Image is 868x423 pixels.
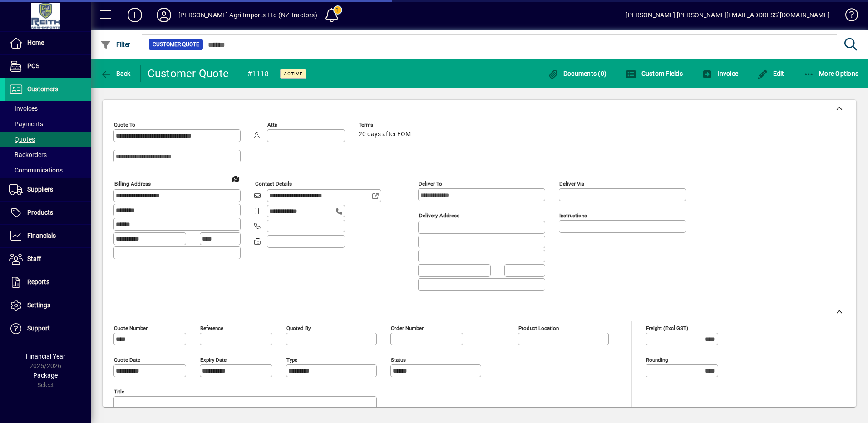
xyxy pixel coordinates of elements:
a: Products [5,202,91,224]
mat-label: Deliver To [419,181,442,187]
mat-label: Freight (excl GST) [646,325,688,331]
mat-label: Reference [200,325,223,331]
a: Staff [5,248,91,271]
span: POS [27,62,39,69]
a: Communications [5,162,91,178]
span: Payments [9,120,43,128]
button: Back [98,65,133,82]
a: Home [5,32,91,54]
a: Payments [5,116,91,132]
span: Home [27,39,44,46]
div: Customer Quote [148,66,229,81]
button: Edit [755,65,787,82]
a: Settings [5,294,91,317]
button: Invoice [700,65,740,82]
mat-label: Deliver via [559,181,584,187]
app-page-header-button: Back [91,65,141,82]
mat-label: Type [286,356,297,363]
span: Invoice [702,70,738,77]
mat-label: Rounding [646,356,668,363]
span: More Options [804,70,859,77]
span: 20 days after EOM [359,131,411,138]
a: Suppliers [5,178,91,201]
mat-label: Instructions [559,212,587,219]
button: Profile [149,7,178,23]
mat-label: Quoted by [286,325,311,331]
span: Back [100,70,131,77]
span: Support [27,325,50,332]
span: Products [27,209,53,216]
span: Quotes [9,136,35,143]
span: Invoices [9,105,38,112]
mat-label: Quote number [114,325,148,331]
span: Financials [27,232,56,239]
a: Invoices [5,101,91,116]
button: Filter [98,36,133,53]
span: Filter [100,41,131,48]
span: Customers [27,85,58,93]
div: [PERSON_NAME] [PERSON_NAME][EMAIL_ADDRESS][DOMAIN_NAME] [626,8,829,22]
a: Backorders [5,147,91,162]
mat-label: Order number [391,325,424,331]
button: More Options [801,65,861,82]
mat-label: Quote To [114,122,135,128]
span: Financial Year [26,353,65,360]
span: Reports [27,278,49,285]
mat-label: Expiry date [200,356,227,363]
span: Terms [359,122,413,128]
a: View on map [228,171,243,186]
mat-label: Quote date [114,356,140,363]
mat-label: Status [391,356,406,363]
a: POS [5,55,91,78]
mat-label: Attn [267,122,277,128]
a: Knowledge Base [838,2,857,31]
a: Quotes [5,132,91,147]
span: Customer Quote [153,40,199,49]
span: Active [284,71,303,77]
span: Documents (0) [547,70,607,77]
button: Documents (0) [545,65,609,82]
span: Edit [757,70,784,77]
span: Staff [27,255,41,262]
span: Suppliers [27,186,53,193]
div: [PERSON_NAME] Agri-Imports Ltd (NZ Tractors) [178,8,317,22]
a: Reports [5,271,91,294]
button: Add [120,7,149,23]
span: Communications [9,167,63,174]
span: Backorders [9,151,47,158]
mat-label: Title [114,388,124,394]
a: Support [5,317,91,340]
button: Custom Fields [623,65,685,82]
mat-label: Product location [518,325,559,331]
span: Settings [27,301,50,309]
div: #1118 [247,67,269,81]
a: Financials [5,225,91,247]
span: Package [33,372,58,379]
span: Custom Fields [626,70,683,77]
